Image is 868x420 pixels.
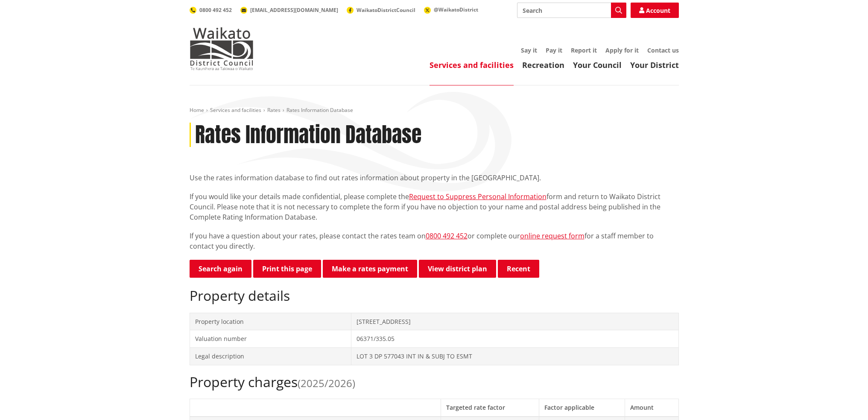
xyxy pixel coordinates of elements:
[419,260,496,278] a: View district plan
[573,60,622,70] a: Your Council
[190,191,679,222] p: If you would like your details made confidential, please complete the form and return to Waikato ...
[195,123,421,147] h1: Rates Information Database
[630,60,679,70] a: Your District
[546,46,562,54] a: Pay it
[521,46,537,54] a: Say it
[522,60,564,70] a: Recreation
[190,231,679,251] p: If you have a question about your rates, please contact the rates team on or complete our for a s...
[351,330,678,348] td: 06371/335.05
[253,260,321,278] button: Print this page
[190,347,351,365] td: Legal description
[190,106,204,114] a: Home
[539,399,625,416] th: Factor applicable
[210,106,261,114] a: Services and facilities
[625,399,678,416] th: Amount
[351,347,678,365] td: LOT 3 DP 577043 INT IN & SUBJ TO ESMT
[520,231,585,241] a: online request form
[424,6,478,13] a: @WaikatoDistrict
[357,6,415,14] span: WaikatoDistrictCouncil
[409,192,547,201] a: Request to Suppress Personal Information
[430,60,514,70] a: Services and facilities
[441,399,539,416] th: Targeted rate factor
[498,260,539,278] button: Recent
[286,106,353,114] span: Rates Information Database
[190,6,232,14] a: 0800 492 452
[434,6,478,13] span: @WaikatoDistrict
[267,106,281,114] a: Rates
[190,374,679,390] h2: Property charges
[199,6,232,14] span: 0800 492 452
[605,46,639,54] a: Apply for it
[190,288,679,304] h2: Property details
[571,46,597,54] a: Report it
[323,260,417,278] a: Make a rates payment
[250,6,338,14] span: [EMAIL_ADDRESS][DOMAIN_NAME]
[190,260,251,278] a: Search again
[517,3,626,18] input: Search input
[351,313,678,330] td: [STREET_ADDRESS]
[190,313,351,330] td: Property location
[426,231,468,241] a: 0800 492 452
[190,330,351,348] td: Valuation number
[647,46,679,54] a: Contact us
[190,27,254,70] img: Waikato District Council - Te Kaunihera aa Takiwaa o Waikato
[347,6,415,14] a: WaikatoDistrictCouncil
[631,3,679,18] a: Account
[190,107,679,114] nav: breadcrumb
[190,173,679,183] p: Use the rates information database to find out rates information about property in the [GEOGRAPHI...
[298,376,355,390] span: (2025/2026)
[240,6,338,14] a: [EMAIL_ADDRESS][DOMAIN_NAME]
